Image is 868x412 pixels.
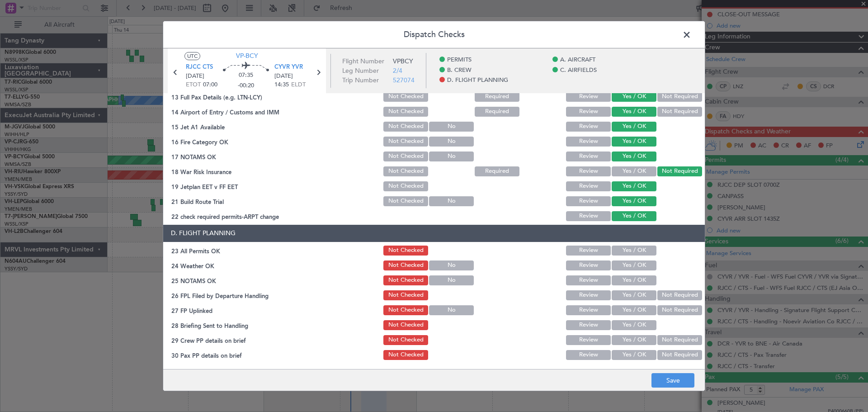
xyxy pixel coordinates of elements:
button: Not Required [657,166,702,176]
button: Not Required [657,107,702,117]
button: Not Required [657,335,702,345]
button: Not Required [657,92,702,102]
button: Not Required [657,350,702,360]
button: Not Required [657,305,702,315]
header: Dispatch Checks [163,21,705,48]
button: Not Required [657,290,702,300]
